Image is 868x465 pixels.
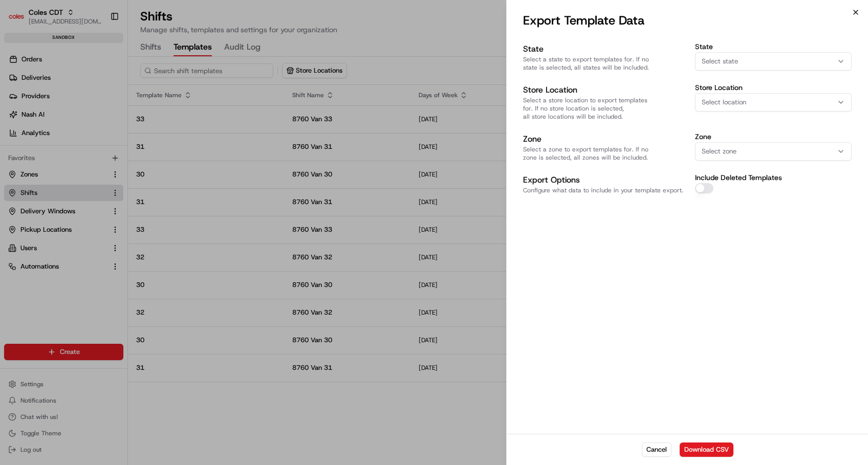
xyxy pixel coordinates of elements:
label: Zone [695,133,852,140]
div: 💻 [86,149,95,158]
div: We're available if you need us! [35,108,129,116]
button: Select zone [695,142,852,161]
p: Select a zone to export templates for. If no zone is selected, all zones will be included. [523,145,687,162]
button: Download CSV [680,442,733,457]
label: Store Location [695,84,852,91]
label: Include Deleted Templates [695,174,782,181]
img: 1736555255976-a54dd68f-1ca7-489b-9aae-adbdc363a1c4 [10,98,29,116]
h3: Store Location [523,84,687,96]
p: Configure what data to include in your template export. [523,186,687,194]
p: Welcome 👋 [10,41,186,57]
span: API Documentation [97,148,164,159]
a: Powered byPylon [72,173,124,181]
label: State [695,43,852,50]
span: Knowledge Base [20,148,78,159]
img: Nash [10,10,31,31]
span: Select zone [702,147,736,156]
span: Select state [702,57,738,66]
div: 📗 [10,149,18,158]
span: Pylon [102,173,124,181]
button: Select location [695,93,852,112]
input: Clear [27,66,169,77]
button: Start new chat [174,101,186,113]
h3: State [523,43,687,55]
button: Cancel [642,442,671,457]
a: 💻API Documentation [82,144,168,163]
h3: Zone [523,133,687,145]
div: Start new chat [35,98,168,108]
p: Select a state to export templates for. If no state is selected, all states will be included. [523,55,687,72]
p: Select a store location to export templates for. If no store location is selected, all store loca... [523,96,687,121]
span: Select location [702,98,746,107]
h3: Export Options [523,174,687,186]
h2: Export Template Data [523,12,852,29]
a: 📗Knowledge Base [6,144,82,163]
